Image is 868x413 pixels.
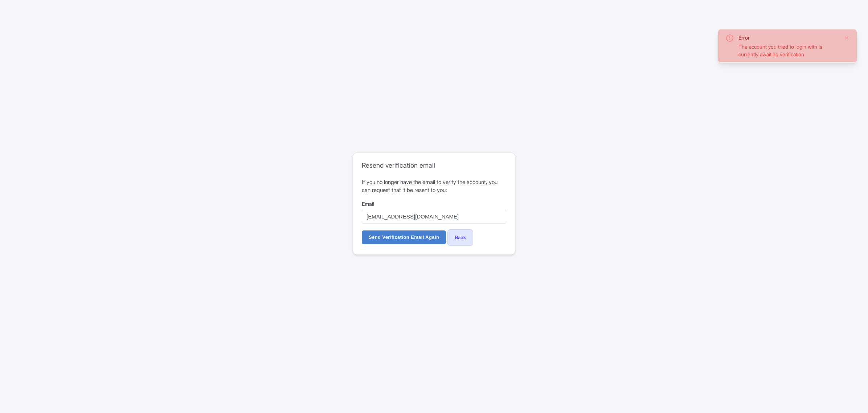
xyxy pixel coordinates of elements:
button: Close [844,34,849,42]
input: username@example.com [362,210,506,224]
label: Email [362,200,506,208]
input: Send Verification Email Again [362,230,446,244]
a: Back [447,229,473,246]
div: Error [738,34,838,41]
h2: Resend verification email [362,161,506,169]
div: The account you tried to login with is currently awaiting verification [738,43,838,58]
p: If you no longer have the email to verify the account, you can request that it be resent to you: [362,178,506,195]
